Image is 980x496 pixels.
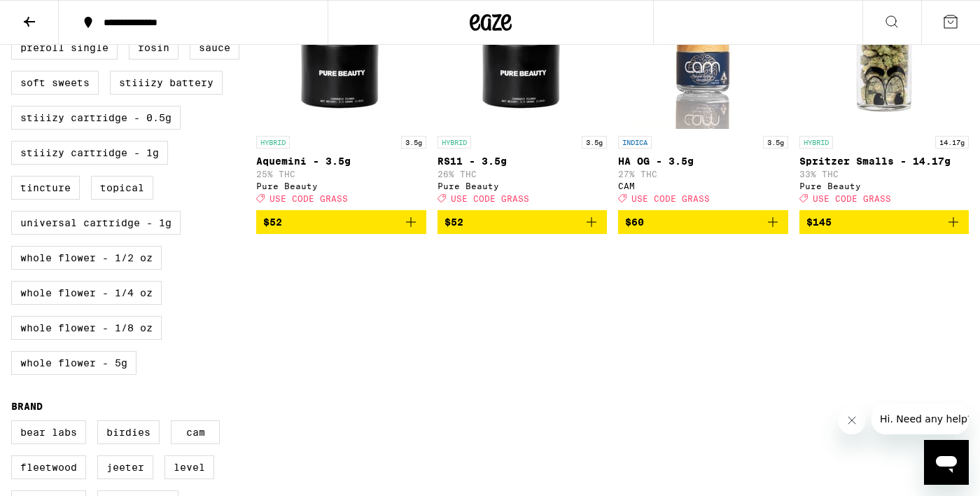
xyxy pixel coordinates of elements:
p: 33% THC [799,170,969,179]
p: 26% THC [437,170,608,179]
span: $145 [806,216,832,228]
label: STIIIZY Battery [110,71,223,95]
p: 14.17g [935,136,969,149]
p: INDICA [618,136,652,149]
label: Whole Flower - 1/8 oz [11,316,162,340]
span: USE CODE GRASS [269,194,348,203]
label: Topical [91,176,153,200]
p: HYBRID [799,136,833,149]
p: RS11 - 3.5g [437,156,608,167]
legend: Brand [11,401,43,412]
label: Tincture [11,176,80,200]
label: LEVEL [164,455,214,479]
p: HYBRID [437,136,471,149]
label: Whole Flower - 1/2 oz [11,246,162,270]
label: Preroll Single [11,36,118,60]
span: USE CODE GRASS [451,194,529,203]
label: STIIIZY Cartridge - 0.5g [11,106,181,130]
p: 27% THC [618,170,788,179]
label: Bear Labs [11,420,86,444]
label: CAM [171,420,220,444]
p: 3.5g [401,136,426,149]
label: Soft Sweets [11,71,99,95]
iframe: Button to launch messaging window [924,440,969,485]
span: USE CODE GRASS [813,194,891,203]
span: $52 [444,216,463,228]
button: Add to bag [618,210,788,234]
label: Birdies [97,420,160,444]
span: $52 [263,216,282,228]
span: Hi. Need any help? [8,10,101,21]
span: $60 [625,216,644,228]
label: Whole Flower - 1/4 oz [11,281,162,305]
div: Pure Beauty [437,181,608,191]
button: Add to bag [256,210,426,234]
label: Fleetwood [11,455,86,479]
p: 25% THC [256,170,426,179]
button: Add to bag [437,210,608,234]
label: Universal Cartridge - 1g [11,211,181,235]
iframe: Close message [838,406,866,434]
label: STIIIZY Cartridge - 1g [11,141,168,165]
p: HYBRID [256,136,290,149]
p: HA OG - 3.5g [618,156,788,167]
p: Aquemini - 3.5g [256,156,426,167]
label: Whole Flower - 5g [11,351,136,375]
p: Spritzer Smalls - 14.17g [799,156,969,167]
label: Sauce [190,36,239,60]
div: Pure Beauty [256,181,426,191]
p: 3.5g [582,136,607,149]
div: Pure Beauty [799,181,969,191]
label: Jeeter [97,455,153,479]
label: Rosin [129,36,178,60]
span: USE CODE GRASS [631,194,710,203]
iframe: Message from company [871,404,969,434]
p: 3.5g [763,136,788,149]
button: Add to bag [799,210,969,234]
div: CAM [618,181,788,191]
